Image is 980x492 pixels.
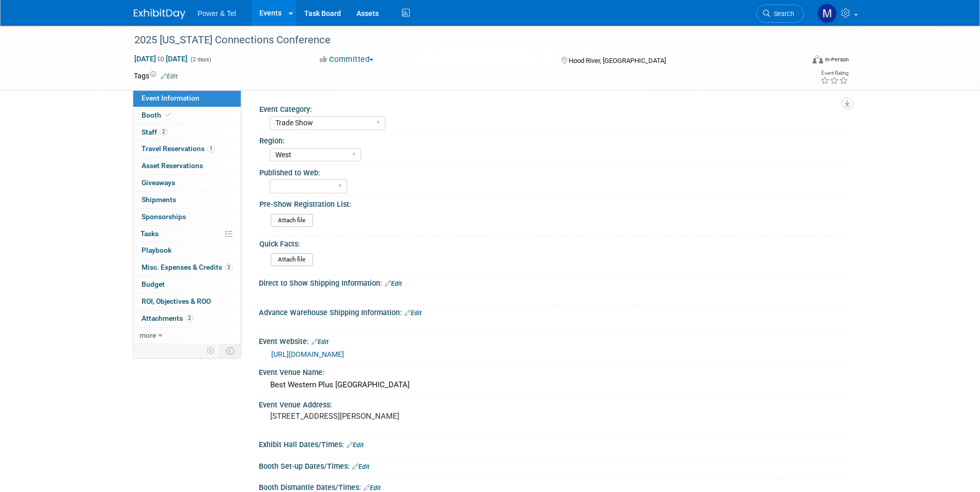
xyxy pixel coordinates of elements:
[756,5,804,23] a: Search
[813,55,823,63] img: Format-Inperson.png
[142,246,172,254] span: Playbook
[259,236,842,249] div: Quick Facts:
[270,412,492,421] pre: [STREET_ADDRESS][PERSON_NAME]
[133,293,241,310] a: ROI, Objectives & ROO
[259,365,847,378] div: Event Venue Name:
[142,280,165,288] span: Budget
[142,111,173,119] span: Booth
[142,94,199,102] span: Event Information
[259,165,842,178] div: Published to Web:
[817,4,837,23] img: Madalyn Bobbitt
[220,344,241,357] td: Toggle Event Tabs
[139,331,156,339] span: more
[161,73,178,80] a: Edit
[185,314,193,322] span: 2
[131,31,788,50] div: 2025 [US_STATE] Connections Conference
[259,305,847,318] div: Advance Warehouse Shipping Information:
[133,158,241,174] a: Asset Reservations
[347,441,364,449] a: Edit
[133,327,241,344] a: more
[142,297,211,305] span: ROI, Objectives & ROO
[385,280,402,287] a: Edit
[142,128,167,136] span: Staff
[166,112,171,118] i: Booth reservation complete
[134,9,185,19] img: ExhibitDay
[133,175,241,191] a: Giveaways
[352,463,369,470] a: Edit
[133,310,241,327] a: Attachments2
[142,212,186,221] span: Sponsorships
[259,133,842,146] div: Region:
[259,196,842,209] div: Pre-Show Registration List:
[259,437,847,450] div: Exhibit Hall Dates/Times:
[141,229,159,238] span: Tasks
[134,71,178,81] td: Tags
[271,350,344,358] a: [URL][DOMAIN_NAME]
[134,54,188,63] span: [DATE] [DATE]
[569,57,666,64] span: Hood River, [GEOGRAPHIC_DATA]
[364,484,381,491] a: Edit
[770,10,794,18] span: Search
[312,338,329,346] a: Edit
[825,56,849,63] div: In-Person
[405,309,422,317] a: Edit
[133,242,241,259] a: Playbook
[142,314,193,322] span: Attachments
[133,124,241,141] a: Staff2
[207,145,215,153] span: 1
[133,276,241,293] a: Budget
[259,458,847,472] div: Booth Set-up Dates/Times:
[133,209,241,225] a: Sponsorships
[267,377,839,393] div: Best Western Plus [GEOGRAPHIC_DATA]
[133,192,241,208] a: Shipments
[259,397,847,410] div: Event Venue Address:
[316,54,378,65] button: Committed
[133,90,241,107] a: Event Information
[133,141,241,157] a: Travel Reservations1
[142,178,175,187] span: Giveaways
[160,128,167,136] span: 2
[133,259,241,276] a: Misc. Expenses & Credits3
[133,226,241,242] a: Tasks
[743,54,849,69] div: Event Format
[142,263,232,271] span: Misc. Expenses & Credits
[820,71,848,76] div: Event Rating
[142,195,176,204] span: Shipments
[225,264,232,271] span: 3
[259,275,847,289] div: Direct to Show Shipping Information:
[142,144,215,153] span: Travel Reservations
[198,9,236,18] span: Power & Tel
[202,344,220,357] td: Personalize Event Tab Strip
[259,334,847,347] div: Event Website:
[156,55,166,63] span: to
[190,56,211,63] span: (2 days)
[259,102,842,114] div: Event Category:
[142,161,203,170] span: Asset Reservations
[133,107,241,124] a: Booth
